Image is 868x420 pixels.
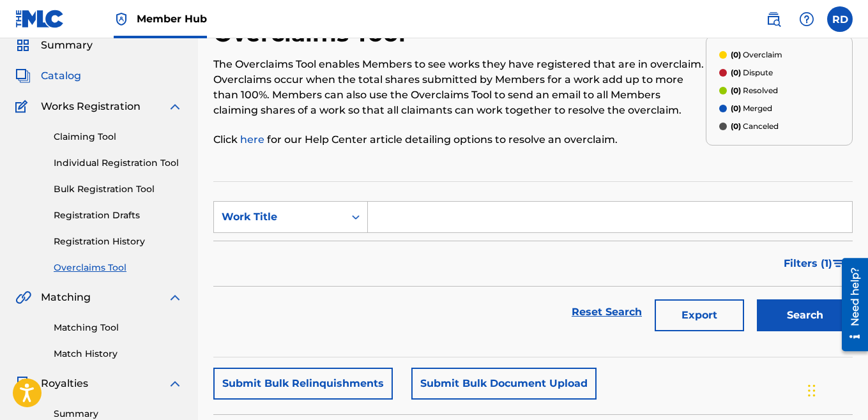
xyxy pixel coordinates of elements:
[222,209,337,225] div: Work Title
[832,253,868,356] iframe: Resource Center
[15,290,31,305] img: Matching
[731,68,741,77] span: (0)
[240,133,267,146] a: here
[776,248,853,280] button: Filters (1)
[54,235,183,248] a: Registration History
[15,99,32,114] img: Works Registration
[784,256,832,271] span: Filters ( 1 )
[731,50,741,59] span: (0)
[167,290,183,305] img: expand
[213,57,706,118] p: The Overclaims Tool enables Members to see works they have registered that are in overclaim. Over...
[167,376,183,391] img: expand
[794,6,819,32] div: Help
[15,376,31,391] img: Royalties
[167,99,183,114] img: expand
[731,121,779,132] p: Canceled
[15,38,31,53] img: Summary
[565,298,648,326] a: Reset Search
[761,6,786,32] a: Public Search
[655,299,744,331] button: Export
[731,85,778,96] p: Resolved
[731,103,741,113] span: (0)
[411,368,597,400] button: Submit Bulk Document Upload
[731,103,772,114] p: Merged
[54,347,183,361] a: Match History
[137,11,207,26] span: Member Hub
[41,38,93,53] span: Summary
[15,68,31,84] img: Catalog
[15,68,81,84] a: CatalogCatalog
[15,10,65,28] img: MLC Logo
[54,183,183,196] a: Bulk Registration Tool
[114,11,129,27] img: Top Rightsholder
[799,11,814,27] img: help
[54,321,183,334] a: Matching Tool
[731,86,741,95] span: (0)
[41,68,81,84] span: Catalog
[54,261,183,274] a: Overclaims Tool
[731,67,773,79] p: Dispute
[213,132,706,147] p: Click for our Help Center article detailing options to resolve an overclaim.
[827,6,853,32] div: User Menu
[54,156,183,170] a: Individual Registration Tool
[15,38,93,53] a: SummarySummary
[54,209,183,222] a: Registration Drafts
[41,290,91,305] span: Matching
[54,130,183,144] a: Claiming Tool
[213,368,393,400] button: Submit Bulk Relinquishments
[804,359,868,420] iframe: Chat Widget
[41,376,88,391] span: Royalties
[731,121,741,131] span: (0)
[808,371,816,410] div: Drag
[766,11,781,27] img: search
[731,49,782,61] p: Overclaim
[41,99,141,114] span: Works Registration
[213,201,853,338] form: Search Form
[757,299,853,331] button: Search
